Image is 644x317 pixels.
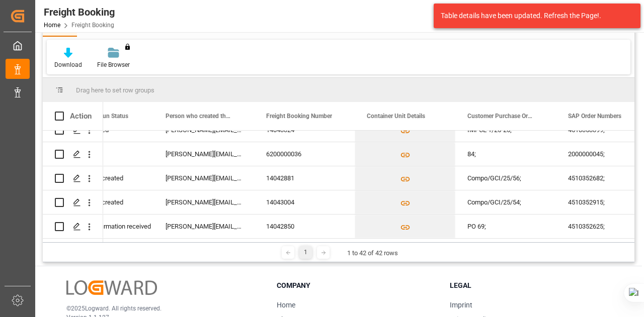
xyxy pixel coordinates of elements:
a: Home [44,22,60,29]
div: 14042881 [254,166,355,190]
span: Customer Purchase Order Numbers [467,113,535,120]
div: [PERSON_NAME][EMAIL_ADDRESS][PERSON_NAME][DOMAIN_NAME] [153,166,254,190]
div: Press SPACE to select this row. [43,142,103,166]
span: Drag here to set row groups [76,86,154,94]
div: 6200000036 [254,142,355,166]
div: Press SPACE to select this row. [43,166,103,190]
div: Compo/GCI/25/56; [455,166,556,190]
p: © 2025 Logward. All rights reserved. [66,304,252,313]
span: SAP Order Numbers [568,113,621,120]
div: Final invoice created [65,167,141,190]
h3: Legal [450,280,611,291]
div: 14043004 [254,190,355,214]
img: Logward Logo [66,280,157,295]
div: Press SPACE to select this row. [43,190,103,215]
span: Person who created the Object Mail Address [166,113,233,120]
a: Imprint [450,301,472,309]
div: 1 [299,246,312,259]
div: Compo/GCI/25/54; [455,190,556,214]
div: 1 to 42 of 42 rows [347,248,398,258]
div: Table details have been updated. Refresh the Page!. [441,11,626,21]
a: Home [277,301,295,309]
div: Booking confirmation received [65,215,141,238]
div: [PERSON_NAME][EMAIL_ADDRESS][PERSON_NAME][DOMAIN_NAME] [153,190,254,214]
div: Action [70,112,92,121]
span: Container Unit Details [367,113,425,120]
div: [PERSON_NAME][EMAIL_ADDRESS][PERSON_NAME][DOMAIN_NAME] [153,142,254,166]
div: 14042850 [254,215,355,238]
h3: Company [277,280,438,291]
div: Press SPACE to select this row. [43,215,103,239]
div: Final invoice created [65,191,141,214]
div: PO 69; [455,215,556,238]
div: Freight Booking [44,5,115,20]
div: Download [54,60,82,69]
span: Freight Booking Number [266,113,332,120]
div: 84; [455,142,556,166]
div: [PERSON_NAME][EMAIL_ADDRESS][PERSON_NAME][DOMAIN_NAME] [153,215,254,238]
